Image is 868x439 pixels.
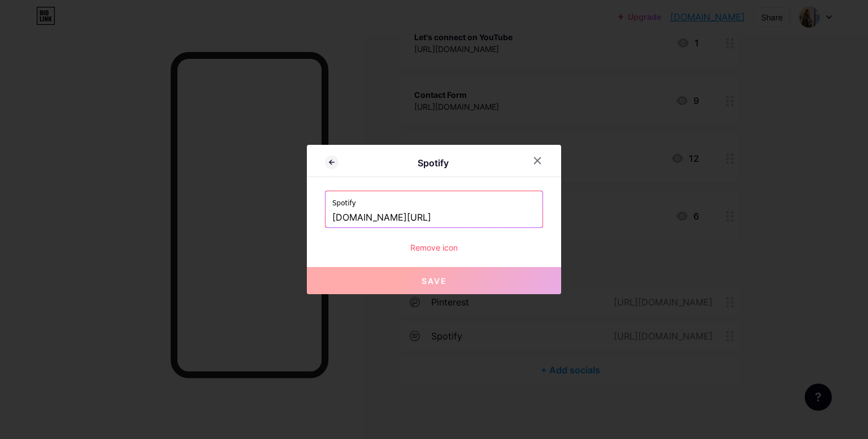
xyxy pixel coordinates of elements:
[332,208,536,227] input: https://open.spotify.com/user/username
[422,276,447,286] span: Save
[307,267,561,294] button: Save
[325,242,543,253] div: Remove icon
[338,156,527,170] div: Spotify
[332,191,536,208] label: Spotify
